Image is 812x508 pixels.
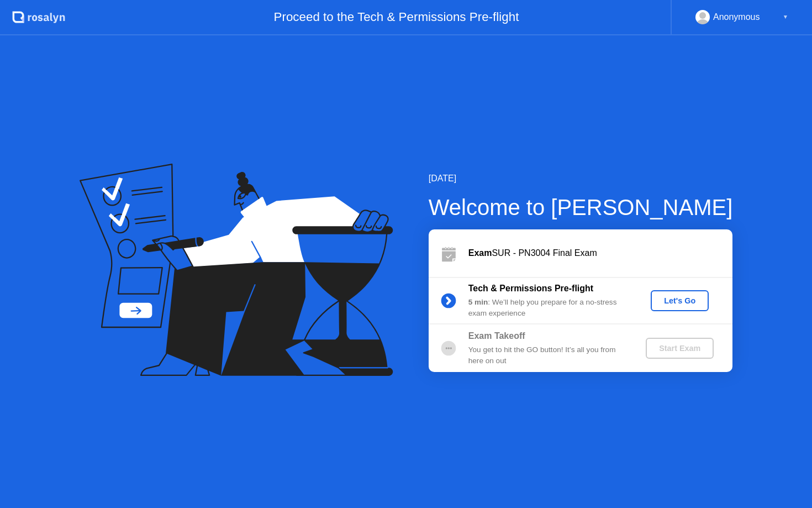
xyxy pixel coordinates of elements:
[468,298,488,306] b: 5 min
[655,296,704,305] div: Let's Go
[651,290,709,311] button: Let's Go
[650,344,709,353] div: Start Exam
[468,284,593,293] b: Tech & Permissions Pre-flight
[468,247,732,260] div: SUR - PN3004 Final Exam
[468,344,628,367] div: You get to hit the GO button! It’s all you from here on out
[468,331,525,341] b: Exam Takeoff
[468,297,628,320] div: : We’ll help you prepare for a no-stress exam experience
[783,10,788,24] div: ▼
[713,10,760,24] div: Anonymous
[468,248,492,258] b: Exam
[429,172,733,185] div: [DATE]
[646,338,714,359] button: Start Exam
[429,191,733,224] div: Welcome to [PERSON_NAME]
